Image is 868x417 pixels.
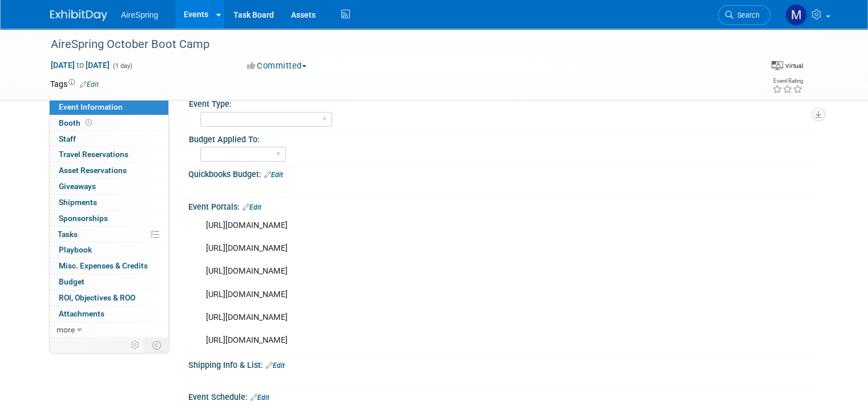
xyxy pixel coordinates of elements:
span: Attachments [59,309,104,318]
img: ExhibitDay [50,10,107,21]
div: Event Format [692,59,804,77]
a: Asset Reservations [50,163,168,178]
a: Misc. Expenses & Credits [50,258,168,274]
button: Committed [243,60,311,72]
span: [DATE] [DATE] [50,60,110,70]
a: Tasks [50,227,168,242]
a: Edit [251,394,269,402]
img: Matthew Peck [785,4,807,26]
div: [URL][DOMAIN_NAME] [URL][DOMAIN_NAME] [URL][DOMAIN_NAME] [URL][DOMAIN_NAME] [URL][DOMAIN_NAME] [U... [198,214,696,352]
a: Staff [50,131,168,147]
div: Event Rating [772,78,803,84]
td: Toggle Event Tabs [146,338,169,352]
a: ROI, Objectives & ROO [50,290,168,306]
span: Asset Reservations [59,166,127,175]
span: Shipments [59,198,97,207]
a: Sponsorships [50,211,168,226]
a: Search [718,5,770,25]
td: Personalize Event Tab Strip [126,338,146,352]
a: Booth [50,115,168,131]
span: Event Information [59,102,123,111]
span: ROI, Objectives & ROO [59,293,135,302]
div: Budget Applied To: [189,131,813,145]
a: Edit [264,171,283,179]
a: Edit [243,203,261,211]
span: Travel Reservations [59,150,128,159]
a: Giveaways [50,179,168,194]
div: Event Format [772,59,804,71]
span: Booth [59,118,94,127]
a: Edit [266,362,285,370]
span: AireSpring [121,10,158,19]
a: Playbook [50,242,168,258]
span: Sponsorships [59,214,108,223]
td: Tags [50,78,99,90]
div: Event Schedule: [188,388,818,403]
span: Staff [59,134,76,143]
div: Quickbooks Budget: [188,166,818,181]
span: Search [733,11,760,19]
span: to [75,61,86,70]
span: Budget [59,277,84,286]
a: Shipments [50,195,168,210]
span: Playbook [59,245,92,254]
a: Event Information [50,99,168,115]
span: Misc. Expenses & Credits [59,261,148,270]
div: Event Portals: [188,198,818,213]
span: Tasks [58,230,78,239]
a: Travel Reservations [50,147,168,162]
span: Booth not reserved yet [83,118,94,127]
span: more [56,325,75,334]
a: Attachments [50,306,168,322]
a: more [50,322,168,338]
span: (1 day) [112,62,132,70]
img: Format-Virtual.png [772,61,783,70]
a: Edit [80,81,99,89]
div: Shipping Info & List: [188,356,818,371]
span: Giveaways [59,182,96,191]
div: Event Type: [189,95,813,110]
div: AireSpring October Boot Camp [47,34,740,55]
div: Virtual [785,62,804,70]
a: Budget [50,274,168,290]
